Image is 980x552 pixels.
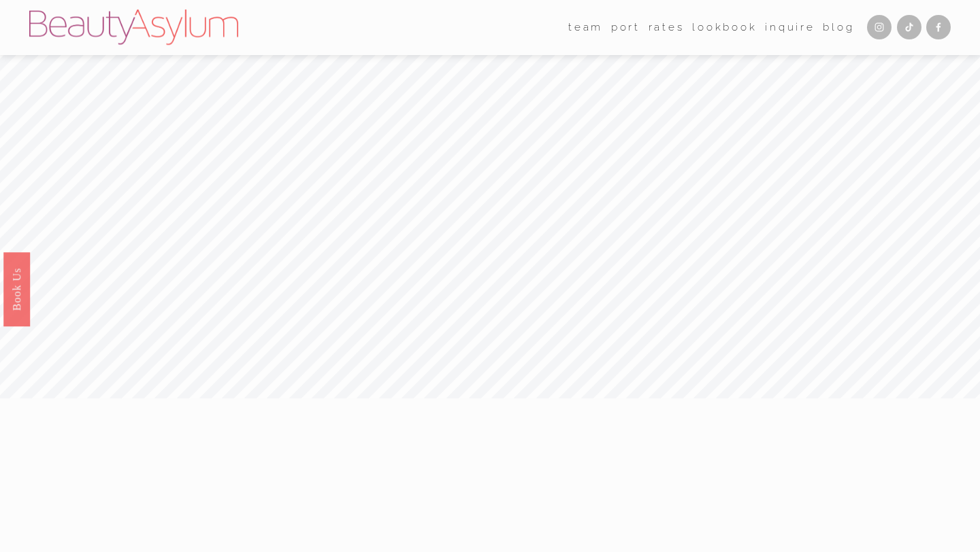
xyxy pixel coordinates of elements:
[29,10,238,45] img: Beauty Asylum | Bridal Hair &amp; Makeup Charlotte &amp; Atlanta
[765,17,815,38] a: Inquire
[568,18,603,37] span: team
[649,17,685,38] a: Rates
[568,17,603,38] a: folder dropdown
[611,17,640,38] a: port
[3,252,30,326] a: Book Us
[926,15,951,39] a: Facebook
[867,15,892,39] a: Instagram
[692,17,757,38] a: Lookbook
[897,15,921,39] a: TikTok
[823,17,854,38] a: Blog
